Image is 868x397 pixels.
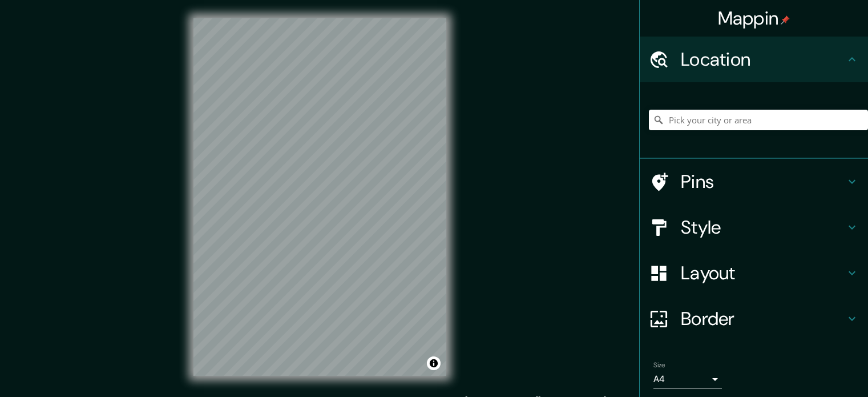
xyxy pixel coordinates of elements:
canvas: Map [193,18,446,376]
input: Pick your city or area [649,110,868,130]
div: Pins [640,159,868,204]
h4: Pins [681,170,845,193]
h4: Mappin [718,7,790,30]
img: pin-icon.png [781,15,790,25]
h4: Layout [681,262,845,284]
h4: Style [681,216,845,239]
h4: Location [681,48,845,71]
h4: Border [681,307,845,330]
label: Size [653,360,665,370]
div: Style [640,204,868,250]
div: Layout [640,250,868,296]
div: A4 [653,370,722,388]
button: Toggle attribution [427,356,441,370]
div: Border [640,296,868,342]
div: Location [640,37,868,82]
